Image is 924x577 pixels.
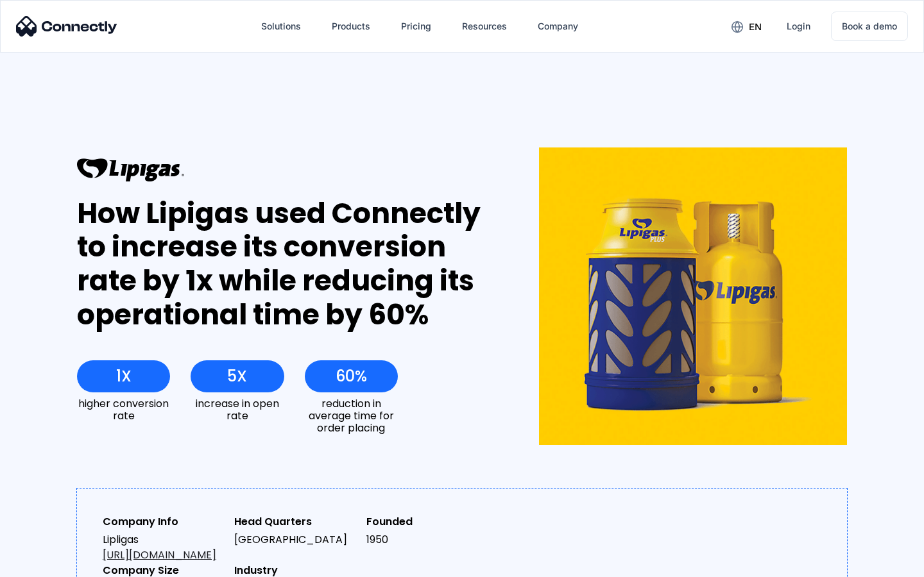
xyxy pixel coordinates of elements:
div: Company [538,17,578,35]
div: 1X [116,367,132,385]
div: [GEOGRAPHIC_DATA] [234,532,355,548]
a: Login [776,11,821,42]
div: Products [332,17,370,35]
aside: Language selected: English [13,555,77,573]
div: Lipligas [103,532,224,563]
div: Resources [462,17,507,35]
img: Connectly Logo [16,16,117,37]
div: higher conversion rate [77,397,170,422]
div: Company Info [103,514,224,530]
div: en [749,18,762,36]
div: increase in open rate [191,397,284,422]
div: Head Quarters [234,514,355,530]
a: Book a demo [831,12,908,41]
div: reduction in average time for order placing [305,397,398,435]
a: [URL][DOMAIN_NAME] [103,548,216,562]
div: How Lipigas used Connectly to increase its conversion rate by 1x while reducing its operational t... [77,197,492,332]
div: 60% [336,367,367,385]
ul: Language list [26,555,77,573]
div: Founded [366,514,488,530]
div: Pricing [401,17,431,35]
div: Login [787,17,810,35]
a: Pricing [391,11,441,42]
div: 1950 [366,532,488,548]
div: Solutions [261,17,301,35]
div: 5X [227,367,247,385]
